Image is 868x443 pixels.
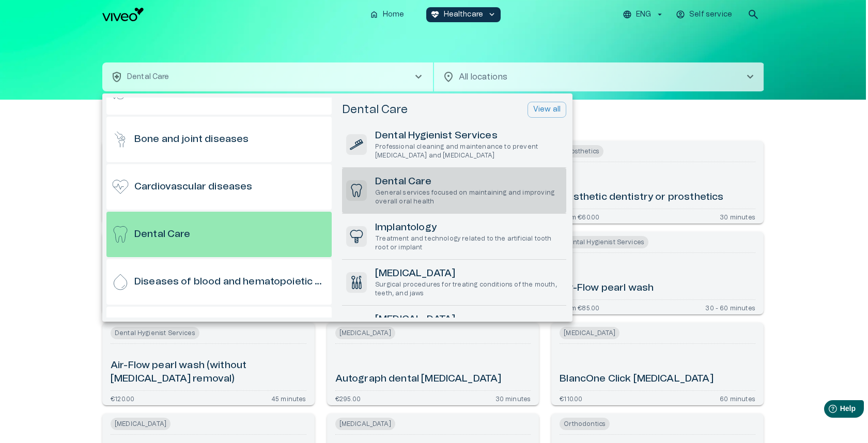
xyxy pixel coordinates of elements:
h6: [MEDICAL_DATA] [375,267,562,281]
h6: Dental Care [375,175,562,189]
button: View all [528,102,566,118]
h6: Diseases of blood and hematopoietic organs [134,275,328,289]
p: Surgical procedures for treating conditions of the mouth, teeth, and jaws [375,280,562,298]
p: View all [533,104,561,115]
h6: Dental Care [134,228,191,242]
iframe: Help widget launcher [787,396,868,425]
h6: Implantology [375,221,562,235]
h6: Dental Hygienist Services [375,129,562,143]
h6: [MEDICAL_DATA] [375,313,562,327]
h6: Bone and joint diseases [134,133,249,147]
h6: Cardiovascular diseases [134,180,252,194]
p: General services focused on maintaining and improving overall oral health [375,188,562,206]
h5: Dental Care [342,102,408,117]
p: Treatment and technology related to the artificial tooth root or implant [375,234,562,252]
p: Professional cleaning and maintenance to prevent [MEDICAL_DATA] and [MEDICAL_DATA] [375,143,562,160]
